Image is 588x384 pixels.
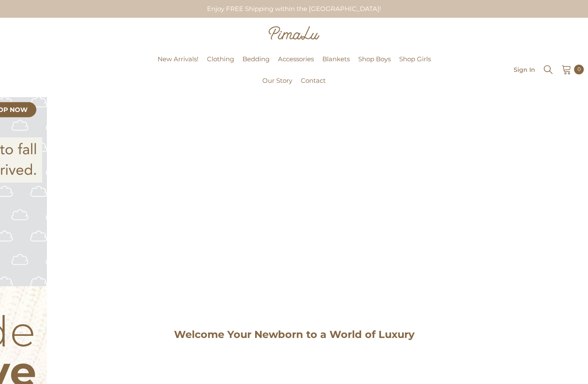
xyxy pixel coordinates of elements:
[354,54,395,76] a: Shop Boys
[262,76,292,84] span: Our Story
[297,76,330,97] a: Contact
[322,55,350,63] span: Blankets
[358,55,391,63] span: Shop Boys
[269,26,319,40] img: Pimalu
[577,65,581,74] span: 0
[207,55,234,63] span: Clothing
[278,55,314,63] span: Accessories
[395,54,435,76] a: Shop Girls
[514,66,535,73] a: Sign In
[153,54,203,76] a: New Arrivals!
[399,55,431,63] span: Shop Girls
[171,1,418,17] div: Enjoy FREE Shipping within the [GEOGRAPHIC_DATA]!
[274,54,318,76] a: Accessories
[238,54,274,76] a: Bedding
[158,55,199,63] span: New Arrivals!
[4,67,31,73] a: Pimalu
[301,76,326,84] span: Contact
[242,55,269,63] span: Bedding
[258,76,297,97] a: Our Story
[318,54,354,76] a: Blankets
[203,54,238,76] a: Clothing
[543,63,554,75] summary: Search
